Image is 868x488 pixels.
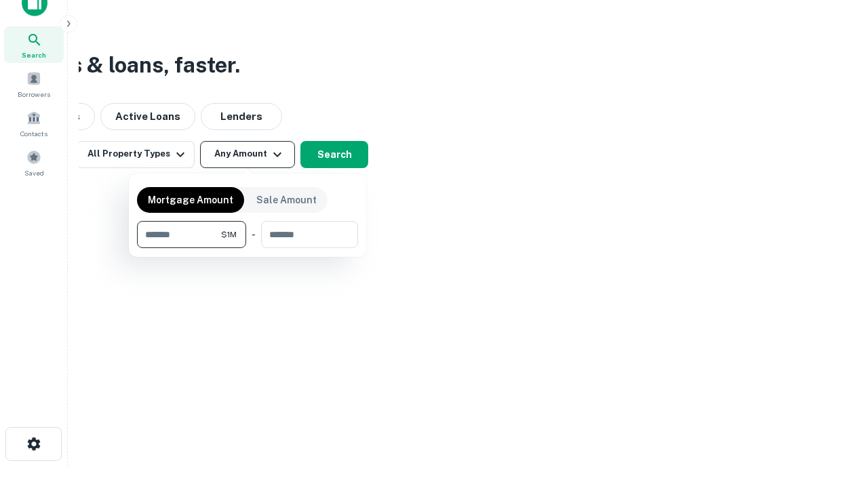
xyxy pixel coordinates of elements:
[221,228,237,241] span: $1M
[148,192,233,207] p: Mortgage Amount
[800,380,868,445] iframe: Chat Widget
[256,192,317,207] p: Sale Amount
[252,221,256,248] div: -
